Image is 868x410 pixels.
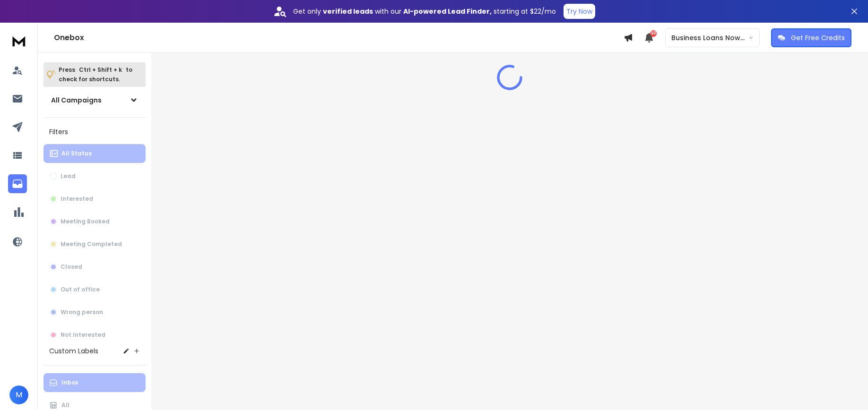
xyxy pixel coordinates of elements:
[564,4,595,19] button: Try Now
[566,7,592,16] p: Try Now
[54,32,624,43] h1: Onebox
[9,385,28,404] button: M
[43,125,146,138] h3: Filters
[650,30,657,37] span: 50
[59,65,132,84] p: Press to check for shortcuts.
[771,28,851,47] button: Get Free Credits
[293,7,556,16] p: Get only with our starting at $22/mo
[323,7,373,16] strong: verified leads
[9,32,28,50] img: logo
[78,64,123,75] span: Ctrl + Shift + k
[671,33,748,43] p: Business Loans Now ([PERSON_NAME])
[51,95,102,105] h1: All Campaigns
[791,33,845,43] p: Get Free Credits
[49,346,98,356] h3: Custom Labels
[403,7,492,16] strong: AI-powered Lead Finder,
[43,91,146,110] button: All Campaigns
